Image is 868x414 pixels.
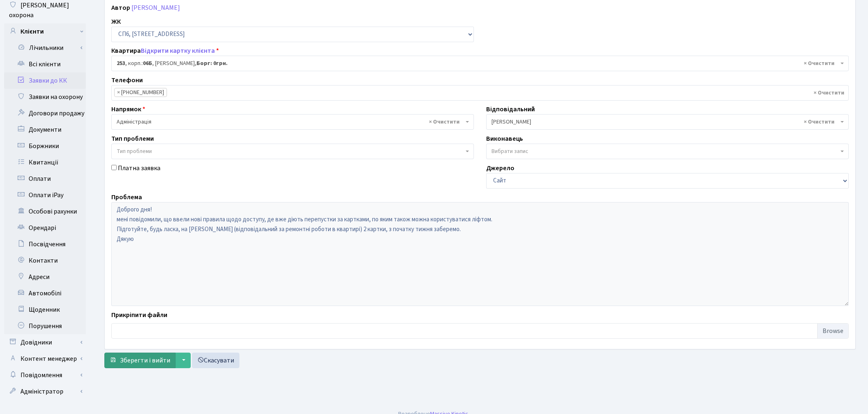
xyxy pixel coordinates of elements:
[111,202,849,306] textarea: Доброго дня! мені повідомили, що ввели нові правила щодо доступу, де вже діють перепустки за карт...
[4,367,86,383] a: Повідомлення
[111,75,143,85] label: Телефони
[491,118,839,126] span: Синельник С.В.
[4,187,86,203] a: Оплати iPay
[814,89,844,97] span: Видалити всі елементи
[120,356,170,365] span: Зберегти і вийти
[4,23,86,40] a: Клієнти
[4,383,86,400] a: Адміністратор
[111,56,849,71] span: <b>253</b>, корп.: <b>06Б</b>, Чаяло Руслана Григорівна, <b>Борг: 0грн.</b>
[4,203,86,220] a: Особові рахунки
[4,351,86,367] a: Контент менеджер
[4,138,86,154] a: Боржники
[4,318,86,334] a: Порушення
[117,118,464,126] span: Адміністрація
[9,40,86,56] a: Лічильники
[111,104,145,114] label: Напрямок
[486,134,523,144] label: Виконавець
[4,105,86,122] a: Договори продажу
[111,310,167,320] label: Прикріпити файли
[804,59,834,67] span: Видалити всі елементи
[192,353,239,368] a: Скасувати
[114,88,167,97] li: +380971225610
[117,147,152,155] span: Тип проблеми
[117,88,120,97] span: ×
[4,122,86,138] a: Документи
[4,252,86,269] a: Контакти
[117,59,125,67] b: 253
[111,114,474,130] span: Адміністрація
[111,134,154,144] label: Тип проблеми
[804,118,834,126] span: Видалити всі елементи
[4,72,86,89] a: Заявки до КК
[111,3,130,13] label: Автор
[104,353,176,368] button: Зберегти і вийти
[4,285,86,301] a: Автомобілі
[4,154,86,171] a: Квитанції
[131,3,180,12] a: [PERSON_NAME]
[4,171,86,187] a: Оплати
[491,147,528,155] span: Вибрати запис
[117,59,839,67] span: <b>253</b>, корп.: <b>06Б</b>, Чаяло Руслана Григорівна, <b>Борг: 0грн.</b>
[111,46,219,56] label: Квартира
[196,59,228,67] b: Борг: 0грн.
[4,236,86,252] a: Посвідчення
[4,56,86,72] a: Всі клієнти
[486,114,849,130] span: Синельник С.В.
[4,334,86,351] a: Довідники
[486,104,535,114] label: Відповідальний
[4,269,86,285] a: Адреси
[118,163,160,173] label: Платна заявка
[111,17,121,27] label: ЖК
[486,163,514,173] label: Джерело
[141,46,215,55] a: Відкрити картку клієнта
[4,220,86,236] a: Орендарі
[143,59,152,67] b: 06Б
[4,301,86,318] a: Щоденник
[111,192,142,202] label: Проблема
[4,89,86,105] a: Заявки на охорону
[429,118,460,126] span: Видалити всі елементи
